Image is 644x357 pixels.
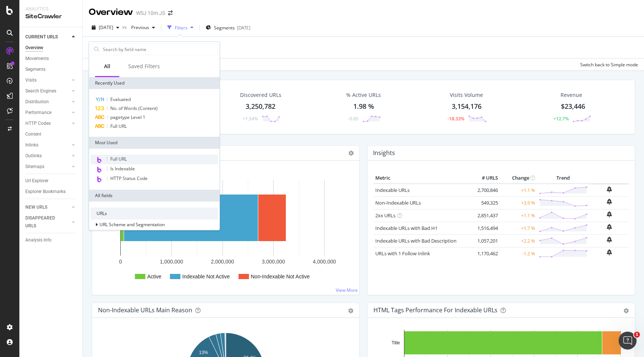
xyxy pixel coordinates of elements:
[25,109,70,117] a: Performance
[348,116,359,122] div: -0.05
[25,33,58,41] div: CURRENT URLS
[89,190,220,202] div: All fields
[246,102,275,111] div: 3,250,782
[251,274,310,279] text: Non-Indexable Not Active
[313,259,336,265] text: 4,000,000
[25,130,77,138] a: Content
[561,91,582,99] span: Revenue
[160,259,183,265] text: 1,000,000
[199,350,208,355] text: 13%
[25,130,41,138] div: Content
[624,308,629,313] div: gear
[136,9,165,17] div: WSJ 10m JS
[25,141,38,149] div: Inlinks
[25,66,45,73] div: Segments
[25,177,48,185] div: Url Explorer
[25,98,70,106] a: Distribution
[25,152,42,160] div: Outlinks
[470,173,500,184] th: # URLS
[470,184,500,197] td: 2,700,846
[607,237,612,243] div: bell-plus
[99,24,113,31] span: 2025 Oct. 11th
[500,184,537,197] td: +1.1 %
[537,173,590,184] th: Trend
[452,102,482,111] div: 3,154,176
[348,151,354,156] i: Options
[98,306,192,314] div: Non-Indexable URLs Main Reason
[214,25,235,31] span: Segments
[500,209,537,222] td: +1.1 %
[25,98,49,106] div: Distribution
[25,76,70,84] a: Visits
[607,186,612,192] div: bell-plus
[348,308,353,313] div: gear
[25,177,77,185] a: Url Explorer
[607,249,612,255] div: bell-plus
[470,247,500,260] td: 1,170,462
[500,234,537,247] td: +2.2 %
[25,188,66,196] div: Explorer Bookmarks
[375,225,438,231] a: Indexable URLs with Bad H1
[25,120,70,127] a: HTTP Codes
[243,116,258,122] div: +1.54%
[89,22,122,34] button: [DATE]
[128,63,160,70] div: Saved Filters
[500,222,537,234] td: +1.7 %
[448,116,464,122] div: -18.33%
[25,141,70,149] a: Inlinks
[119,259,122,265] text: 0
[164,22,196,34] button: Filters
[182,274,230,279] text: Indexable Not Active
[619,332,637,350] iframe: Intercom live chat
[607,224,612,230] div: bell-plus
[147,274,161,279] text: Active
[561,102,585,111] span: $23,446
[168,10,173,16] div: arrow-right-arrow-left
[89,77,220,89] div: Recently Used
[336,287,358,293] a: View More
[25,87,70,95] a: Search Engines
[211,259,234,265] text: 2,000,000
[89,6,133,19] div: Overview
[25,109,51,117] div: Performance
[25,12,76,21] div: SiteCrawler
[25,236,51,244] div: Analysis Info
[175,25,187,31] div: Filters
[25,76,37,84] div: Visits
[470,196,500,209] td: 549,325
[25,236,77,244] a: Analysis Info
[240,91,281,99] div: Discovered URLs
[110,175,148,181] span: HTTP Status Code
[607,199,612,205] div: bell-plus
[470,222,500,234] td: 1,516,494
[25,214,70,230] a: DISAPPEARED URLS
[25,163,44,171] div: Sitemaps
[25,163,70,171] a: Sitemaps
[128,22,158,34] button: Previous
[25,6,76,12] div: Analytics
[25,87,56,95] div: Search Engines
[100,221,165,228] span: URL Scheme and Segmentation
[353,102,374,111] div: 1.98 %
[98,173,353,289] div: A chart.
[25,55,77,63] a: Movements
[262,259,285,265] text: 3,000,000
[203,22,253,34] button: Segments[DATE]
[375,237,457,244] a: Indexable URLs with Bad Description
[373,173,470,184] th: Metric
[580,61,638,68] div: Switch back to Simple mode
[450,91,483,99] div: Visits Volume
[375,212,395,219] a: 2xx URLs
[128,24,149,31] span: Previous
[607,211,612,217] div: bell-plus
[89,137,220,149] div: Most Used
[104,63,110,70] div: All
[375,250,430,257] a: URLs with 1 Follow Inlink
[122,24,128,30] span: vs
[110,165,135,172] span: Is Indexable
[375,187,410,193] a: Indexable URLs
[237,25,250,31] div: [DATE]
[373,306,498,314] div: HTML Tags Performance for Indexable URLs
[102,44,218,55] input: Search by field name
[25,66,77,73] a: Segments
